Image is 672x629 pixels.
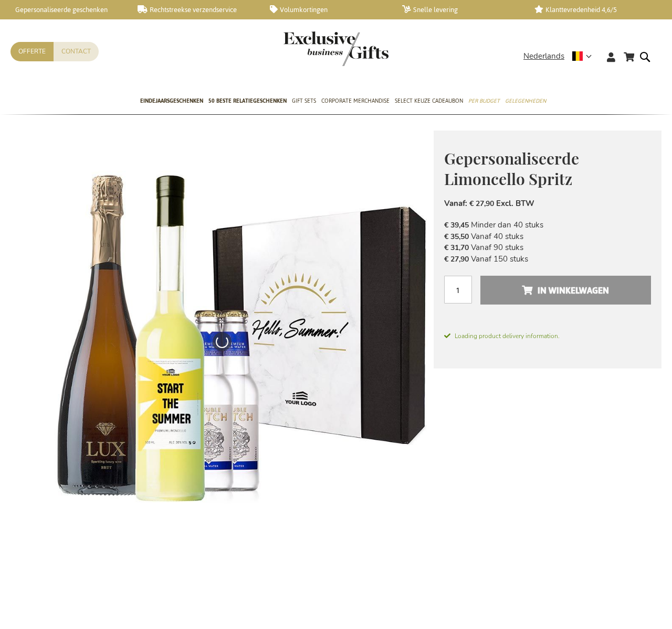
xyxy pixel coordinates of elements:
span: € 27,90 [469,199,494,209]
span: € 31,70 [444,243,469,253]
a: Personalised Limoncello Spritz [95,557,141,608]
span: Per Budget [468,95,500,106]
a: Offerte [10,42,54,61]
a: Corporate Merchandise [321,89,390,115]
a: Rechtstreekse verzendservice [138,5,253,14]
span: Corporate Merchandise [321,95,390,106]
span: Gift Sets [292,95,316,106]
span: € 35,50 [444,232,469,242]
a: Personalised Limoncello Spritz [253,557,299,608]
span: € 27,90 [444,254,469,264]
span: Loading product delivery information. [444,331,651,341]
a: Personalised Limoncello Spritz [148,557,194,608]
a: Gepersonaliseerde geschenken [5,5,121,14]
span: 50 beste relatiegeschenken [208,95,287,106]
span: Vanaf: [444,198,467,209]
a: Eindejaarsgeschenken [140,89,203,115]
a: Klanttevredenheid 4,6/5 [534,5,650,14]
a: Personalised Limoncello Spritz [358,557,404,608]
img: Exclusive Business gifts logo [283,31,388,66]
input: Aantal [444,276,472,303]
a: Contact [54,42,99,61]
a: Volumkortingen [270,5,385,14]
span: € 39,45 [444,220,469,230]
a: Select Keuze Cadeaubon [395,89,463,115]
span: Nederlands [523,50,564,62]
span: Gepersonaliseerde Limoncello Spritz [444,148,579,189]
a: 50 beste relatiegeschenken [208,89,287,115]
a: Personalised Limoncello Spritz [305,557,351,608]
a: Gift Sets [292,89,316,115]
li: Minder dan 40 stuks [444,220,651,231]
a: store logo [283,31,336,66]
span: Select Keuze Cadeaubon [395,95,463,106]
span: Eindejaarsgeschenken [140,95,203,106]
li: Vanaf 150 stuks [444,254,651,265]
li: Vanaf 40 stuks [444,231,651,242]
a: Snelle levering [402,5,518,14]
img: Personalised Limoncello Spritz [10,131,434,552]
li: Vanaf 90 stuks [444,242,651,253]
span: Gelegenheden [505,95,546,106]
span: Excl. BTW [496,198,534,209]
a: Personalised Limoncello Spritz [200,557,246,608]
a: Gelegenheden [505,89,546,115]
a: Per Budget [468,89,500,115]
